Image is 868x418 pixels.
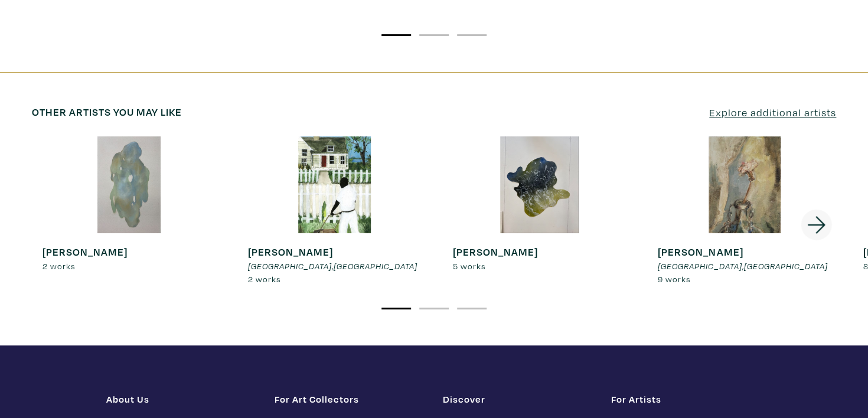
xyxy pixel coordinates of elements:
strong: [PERSON_NAME] [247,245,332,259]
strong: [PERSON_NAME] [658,245,743,259]
strong: [PERSON_NAME] [43,245,128,259]
button: 3 of 3 [457,34,487,36]
h1: For Art Collectors [275,393,425,405]
button: 1 of 3 [381,34,411,36]
span: 2 works [247,273,280,285]
h6: Other artists you may like [32,106,182,119]
a: [PERSON_NAME] 2 works [32,136,226,273]
h1: Discover [443,393,593,405]
em: [GEOGRAPHIC_DATA] [247,260,331,272]
em: [GEOGRAPHIC_DATA] [743,260,827,272]
a: [PERSON_NAME] [GEOGRAPHIC_DATA],[GEOGRAPHIC_DATA] 9 works [647,136,841,286]
button: 3 of 3 [457,308,487,309]
em: [GEOGRAPHIC_DATA] [333,260,417,272]
span: 2 works [43,260,76,272]
h1: About Us [106,393,257,405]
u: Explore additional artists [709,106,836,119]
span: 5 works [453,260,486,272]
button: 2 of 3 [419,308,449,309]
strong: [PERSON_NAME] [453,245,538,259]
button: 2 of 3 [419,34,449,36]
a: [PERSON_NAME] [GEOGRAPHIC_DATA],[GEOGRAPHIC_DATA] 2 works [237,136,431,286]
li: , [247,260,417,273]
span: 9 works [658,273,691,285]
a: Explore additional artists [709,105,836,120]
em: [GEOGRAPHIC_DATA] [658,260,742,272]
a: [PERSON_NAME] 5 works [442,136,637,273]
li: , [658,260,827,273]
button: 1 of 3 [381,308,411,309]
h1: For Artists [611,393,762,405]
